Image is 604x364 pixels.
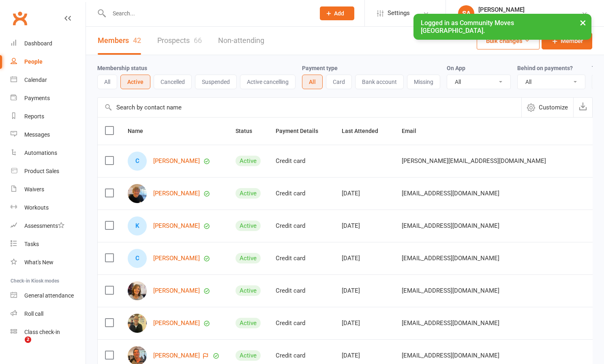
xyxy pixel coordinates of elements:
button: Payment Details [276,126,327,136]
a: Roll call [11,305,86,323]
button: Status [236,126,261,136]
a: [PERSON_NAME] [153,320,200,327]
div: [DATE] [342,320,387,327]
a: Payments [11,89,86,107]
input: Search by contact name [98,98,521,117]
div: Credit card [276,158,327,165]
a: Dashboard [11,34,86,53]
a: [PERSON_NAME] [153,352,200,359]
button: Cancelled [154,75,192,89]
div: Class check-in [24,329,60,335]
button: Active [120,75,150,89]
span: Settings [388,4,410,22]
button: All [97,75,117,89]
button: Card [326,75,352,89]
button: Customize [521,98,573,117]
a: [PERSON_NAME] [153,255,200,262]
img: David [128,314,147,333]
div: Reports [24,113,44,120]
div: Product Sales [24,168,59,174]
a: Reports [11,107,86,126]
div: Payments [24,95,50,101]
span: [EMAIL_ADDRESS][DOMAIN_NAME] [402,315,499,331]
span: Status [236,128,261,134]
div: Credit card [276,352,327,359]
div: Active [236,156,261,166]
button: Bank account [355,75,404,89]
div: Credit card [276,223,327,229]
div: [DATE] [342,190,387,197]
div: Credit card [276,287,327,294]
div: Active [236,188,261,199]
button: Name [128,126,152,136]
a: [PERSON_NAME] [153,158,200,165]
a: Waivers [11,180,86,199]
button: Active cancelling [240,75,296,89]
div: [PERSON_NAME] [478,6,581,13]
button: Add [320,6,354,20]
a: [PERSON_NAME] [153,287,200,294]
span: Payment Details [276,128,327,134]
div: [DATE] [342,255,387,262]
a: Messages [11,126,86,144]
iframe: Intercom live chat [8,336,28,356]
div: Credit card [276,190,327,197]
a: Class kiosk mode [11,323,86,341]
span: 2 [25,336,31,343]
div: Carol [128,152,147,171]
button: Email [402,126,425,136]
a: Automations [11,144,86,162]
img: Colleen [128,281,147,300]
div: Roll call [24,310,43,317]
a: [PERSON_NAME] [153,190,200,197]
div: Assessments [24,223,64,229]
div: Dashboard [24,40,52,47]
a: Clubworx [10,8,30,28]
img: Anna [128,184,147,203]
span: Last Attended [342,128,387,134]
span: [PERSON_NAME][EMAIL_ADDRESS][DOMAIN_NAME] [402,153,546,169]
div: Community Moves [GEOGRAPHIC_DATA] [478,13,581,21]
div: Kylie [128,216,147,236]
span: [EMAIL_ADDRESS][DOMAIN_NAME] [402,251,499,266]
label: On App [447,65,465,71]
a: Assessments [11,217,86,235]
span: Email [402,128,425,134]
a: Tasks [11,235,86,253]
div: Credit card [276,320,327,327]
input: Search... [107,8,309,19]
span: [EMAIL_ADDRESS][DOMAIN_NAME] [402,348,499,363]
a: People [11,53,86,71]
span: Add [334,10,344,17]
div: Active [236,285,261,296]
div: People [24,58,43,65]
button: × [576,14,590,31]
div: Messages [24,131,50,138]
div: Active [236,221,261,231]
span: Logged in as Community Moves [GEOGRAPHIC_DATA]. [421,19,514,34]
div: Workouts [24,204,49,211]
div: Cheryl [128,249,147,268]
div: [DATE] [342,223,387,229]
div: Active [236,253,261,263]
a: Workouts [11,199,86,217]
div: SA [458,5,474,21]
a: General attendance kiosk mode [11,287,86,305]
span: [EMAIL_ADDRESS][DOMAIN_NAME] [402,283,499,298]
div: Active [236,350,261,361]
button: All [302,75,323,89]
span: [EMAIL_ADDRESS][DOMAIN_NAME] [402,218,499,233]
button: Last Attended [342,126,387,136]
label: Payment type [302,65,338,71]
a: What's New [11,253,86,272]
div: Calendar [24,77,47,83]
a: Calendar [11,71,86,89]
span: Customize [539,103,568,112]
label: Membership status [97,65,147,71]
div: Tasks [24,241,39,247]
div: General attendance [24,292,74,299]
span: Name [128,128,152,134]
div: [DATE] [342,352,387,359]
div: Automations [24,150,57,156]
button: Missing [407,75,440,89]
